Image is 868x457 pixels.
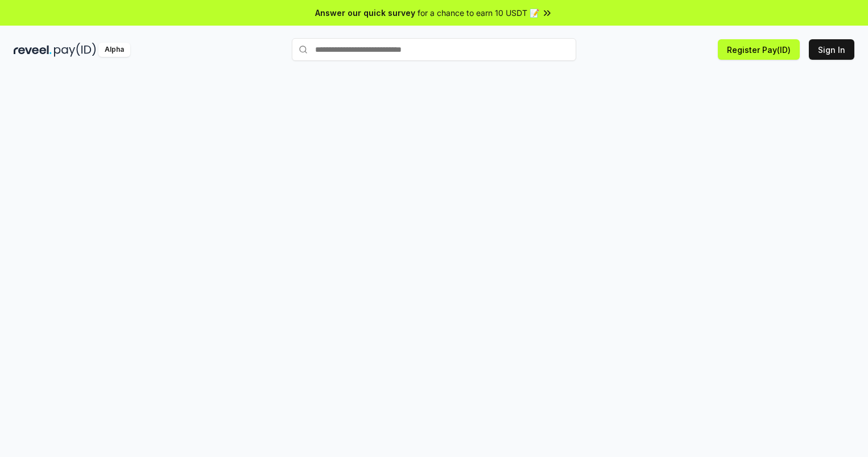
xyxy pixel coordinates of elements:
[54,43,96,57] img: pay_id
[14,43,52,57] img: reveel_dark
[98,43,130,57] div: Alpha
[718,39,800,60] button: Register Pay(ID)
[315,7,415,19] span: Answer our quick survey
[809,39,854,60] button: Sign In
[418,7,539,19] span: for a chance to earn 10 USDT 📝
